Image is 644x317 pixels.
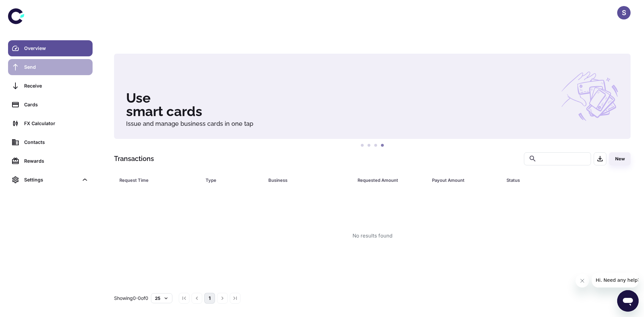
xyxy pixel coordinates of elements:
[24,176,78,183] div: Settings
[8,97,93,113] a: Cards
[353,232,392,240] div: No results found
[24,139,89,146] div: Contacts
[358,175,424,185] span: Requested Amount
[119,175,189,185] div: Request Time
[576,274,589,287] iframe: Close message
[206,175,251,185] div: Type
[432,175,498,185] span: Payout Amount
[119,175,198,185] span: Request Time
[114,295,148,302] p: Showing 0-0 of 0
[204,293,215,304] button: page 1
[8,59,93,75] a: Send
[24,45,89,52] div: Overview
[359,142,366,149] button: 1
[206,175,260,185] span: Type
[379,142,386,149] button: 4
[366,142,372,149] button: 2
[8,78,93,94] a: Receive
[372,142,379,149] button: 3
[358,175,415,185] div: Requested Amount
[8,40,93,56] a: Overview
[24,63,89,71] div: Send
[126,121,619,127] h6: Issue and manage business cards in one tap
[432,175,490,185] div: Payout Amount
[8,134,93,150] a: Contacts
[506,175,603,185] span: Status
[506,175,594,185] div: Status
[609,152,631,165] button: New
[151,293,172,303] button: 25
[592,273,639,287] iframe: Message from company
[24,157,89,165] div: Rewards
[24,120,89,127] div: FX Calculator
[178,293,241,304] nav: pagination navigation
[8,115,93,131] a: FX Calculator
[114,154,154,164] h1: Transactions
[126,91,619,118] h3: Use smart cards
[8,153,93,169] a: Rewards
[617,6,631,19] button: S
[24,82,89,90] div: Receive
[24,101,89,108] div: Cards
[4,5,48,10] span: Hi. Need any help?
[8,172,93,188] div: Settings
[617,290,639,312] iframe: Button to launch messaging window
